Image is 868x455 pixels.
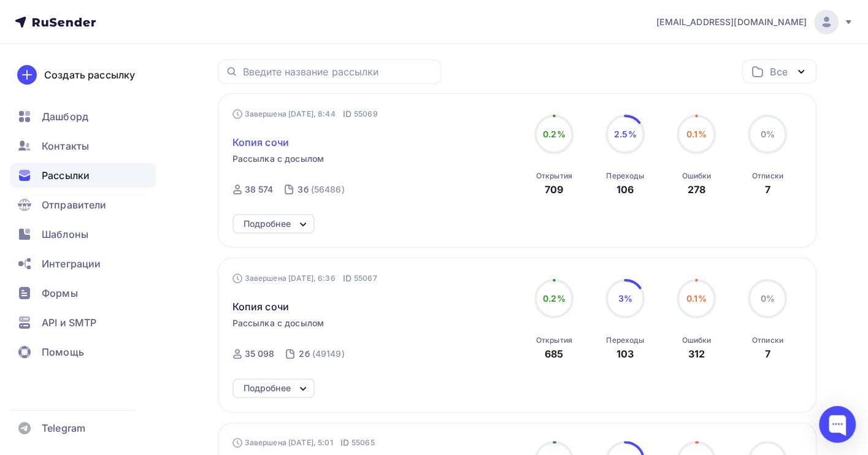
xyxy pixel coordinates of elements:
div: Ошибки [682,171,711,181]
span: ID [340,437,349,449]
span: Помощь [42,345,84,359]
span: 2.5% [614,129,637,139]
a: Формы [10,281,156,305]
span: Рассылки [42,168,90,183]
a: [EMAIL_ADDRESS][DOMAIN_NAME] [656,10,853,34]
div: Завершена [DATE], 8:44 [232,108,378,120]
div: 103 [616,346,634,361]
span: Шаблоны [42,227,88,242]
div: 2б [299,348,309,360]
div: Создать рассылку [44,67,135,82]
a: 2б (49149) [298,344,345,364]
span: ID [343,272,351,285]
div: 7 [765,346,770,361]
span: Рассылка с досылом [232,153,325,165]
div: 312 [688,346,705,361]
div: 3б [298,183,308,196]
span: 55069 [354,108,378,120]
div: 709 [545,182,563,197]
a: Отправители [10,193,156,217]
div: (49149) [312,348,345,360]
span: 55067 [354,272,377,285]
span: 55065 [351,437,375,449]
span: 0.1% [686,293,707,304]
span: 0% [761,293,775,304]
span: 3% [618,293,632,304]
div: 35 098 [245,348,275,360]
input: Введите название рассылки [243,65,434,78]
div: Открытия [536,171,572,181]
div: Завершена [DATE], 5:01 [232,437,375,449]
span: [EMAIL_ADDRESS][DOMAIN_NAME] [656,16,807,28]
div: 7 [765,182,770,197]
div: (56486) [311,183,345,196]
span: 0% [761,129,775,139]
span: Копия сочи [232,135,289,150]
div: Все [770,64,787,79]
span: Копия сочи [232,299,289,314]
span: API и SMTP [42,315,96,330]
span: Дашборд [42,109,88,124]
a: Шаблоны [10,222,156,247]
a: Контакты [10,134,156,158]
div: 106 [616,182,634,197]
div: Переходы [606,171,644,181]
span: 0.2% [543,293,566,304]
span: Рассылка с досылом [232,317,325,329]
a: 3б (56486) [296,180,345,199]
div: Переходы [606,335,644,345]
div: Ошибки [682,335,711,345]
div: Подробнее [244,381,291,396]
div: Открытия [536,335,572,345]
div: Подробнее [244,216,291,231]
div: 278 [688,182,705,197]
span: Интеграции [42,256,101,271]
div: 685 [545,346,563,361]
div: Отписки [752,335,783,345]
span: ID [343,108,351,120]
span: Формы [42,286,78,300]
span: 0.2% [543,129,566,139]
span: Отправители [42,197,107,212]
span: Контакты [42,139,89,153]
div: Отписки [752,171,783,181]
a: Рассылки [10,163,156,188]
a: Дашборд [10,104,156,129]
span: 0.1% [686,129,707,139]
button: Все [742,59,816,83]
div: 38 574 [245,183,274,196]
span: Telegram [42,421,85,435]
div: Завершена [DATE], 6:36 [232,272,377,285]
